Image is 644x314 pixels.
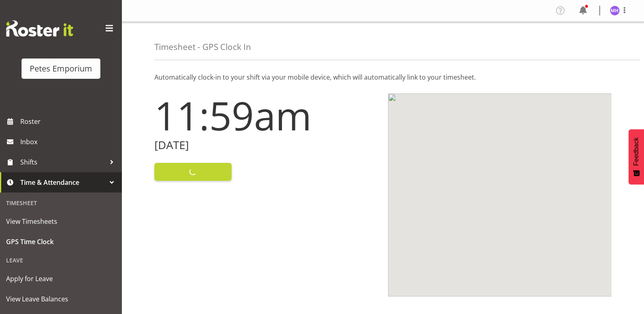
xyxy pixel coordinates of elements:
span: Time & Attendance [20,176,106,188]
a: View Leave Balances [2,289,120,309]
button: Feedback - Show survey [629,129,644,184]
img: mackenzie-halford4471.jpg [610,6,620,15]
span: View Timesheets [6,215,116,227]
span: Roster [20,115,118,128]
a: GPS Time Clock [2,232,120,252]
span: Feedback [633,137,640,166]
div: Petes Emporium [30,63,92,75]
img: Rosterit website logo [6,20,73,37]
p: Automatically clock-in to your shift via your mobile device, which will automatically link to you... [154,72,611,82]
span: View Leave Balances [6,293,116,305]
span: GPS Time Clock [6,236,116,248]
span: Inbox [20,136,118,148]
h2: [DATE] [154,139,378,152]
div: Timesheet [2,195,120,211]
a: View Timesheets [2,211,120,232]
span: Shifts [20,156,106,168]
a: Apply for Leave [2,269,120,289]
div: Leave [2,252,120,269]
h4: Timesheet - GPS Clock In [154,42,251,52]
span: Apply for Leave [6,273,116,285]
h1: 11:59am [154,93,378,137]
